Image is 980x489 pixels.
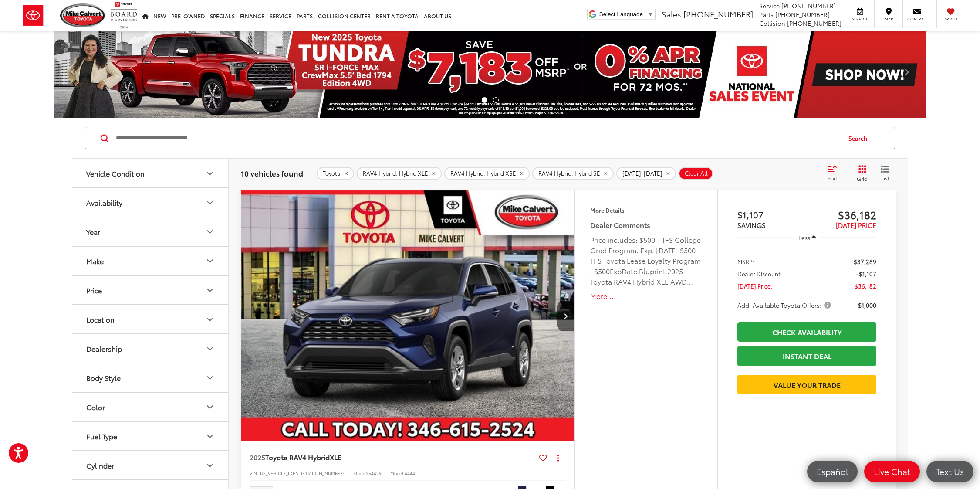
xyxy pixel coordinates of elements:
[932,466,968,477] span: Text Us
[599,11,643,17] span: Select Language
[205,373,215,383] div: Body Style
[683,8,753,20] span: [PHONE_NUMBER]
[850,16,870,22] span: Service
[557,301,574,331] button: Next image
[807,208,877,221] span: $36,182
[798,234,810,241] span: Less
[737,257,754,266] span: MSRP:
[353,470,366,476] span: Stock:
[926,461,973,482] a: Text Us
[907,16,927,22] span: Contact
[86,198,122,207] div: Availability
[737,301,833,309] span: Add. Available Toyota Offers:
[205,402,215,412] div: Color
[72,451,229,479] button: CylinderCylinder
[855,282,876,290] span: $36,182
[86,257,104,265] div: Make
[557,454,559,461] span: dropdown dots
[205,460,215,471] div: Cylinder
[72,217,229,246] button: YearYear
[205,343,215,354] div: Dealership
[86,461,114,469] div: Cylinder
[72,363,229,392] button: Body StyleBody Style
[450,170,516,177] span: RAV4 Hybrid: Hybrid XSE
[759,19,785,27] span: Collision
[737,322,876,342] a: Check Availability
[205,256,215,266] div: Make
[241,168,303,178] span: 10 vehicles found
[759,10,774,19] span: Parts
[240,190,575,442] img: 2025 Toyota RAV4 Hybrid XLE AWD
[363,170,428,177] span: RAV4 Hybrid: Hybrid XLE
[840,127,880,149] button: Search
[794,230,820,245] button: Less
[366,470,382,476] span: 254429
[787,19,841,27] span: [PHONE_NUMBER]
[250,452,536,462] a: 2025Toyota RAV4 HybridXLE
[86,432,117,440] div: Fuel Type
[205,431,215,441] div: Fuel Type
[205,168,215,179] div: Vehicle Condition
[881,174,889,182] span: List
[599,11,653,17] a: Select Language​
[775,10,830,19] span: [PHONE_NUMBER]
[444,167,530,180] button: remove RAV4%20Hybrid: Hybrid%20XSE
[72,276,229,304] button: PricePrice
[317,167,354,180] button: remove Toyota
[759,1,780,10] span: Service
[590,220,702,230] h5: Dealer Comments
[72,334,229,363] button: DealershipDealership
[405,470,415,476] span: 4444
[538,170,600,177] span: RAV4 Hybrid: Hybrid SE
[685,170,708,177] span: Clear All
[330,452,341,462] span: XLE
[879,16,898,22] span: Map
[60,3,106,27] img: Mike Calvert Toyota
[648,11,653,17] span: ▼
[679,167,713,180] button: Clear All
[551,450,566,465] button: Actions
[874,165,896,182] button: List View
[72,188,229,217] button: AvailabilityAvailability
[807,461,858,482] a: Español
[857,175,868,182] span: Grid
[737,269,781,278] span: Dealer Discount
[781,1,836,10] span: [PHONE_NUMBER]
[941,16,960,22] span: Saved
[622,170,662,177] span: [DATE]-[DATE]
[240,190,575,441] div: 2025 Toyota RAV4 Hybrid Hybrid XLE 0
[205,314,215,325] div: Location
[737,208,807,221] span: $1,107
[836,220,876,230] span: [DATE] PRICE
[812,466,852,477] span: Español
[847,165,874,182] button: Grid View
[205,285,215,295] div: Price
[737,282,772,290] span: [DATE] Price:
[86,286,102,294] div: Price
[869,466,915,477] span: Live Chat
[115,128,840,149] form: Search by Make, Model, or Keyword
[737,375,876,394] a: Value Your Trade
[54,31,926,118] img: New 2025 Toyota Tundra
[250,452,265,462] span: 2025
[828,174,837,182] span: Sort
[86,403,105,411] div: Color
[86,228,100,236] div: Year
[737,220,766,230] span: SAVINGS
[737,301,834,309] button: Add. Available Toyota Offers:
[616,167,676,180] button: remove 2025-2025
[590,291,702,301] button: More...
[856,269,876,278] span: -$1,107
[590,207,702,213] h4: More Details
[858,301,876,309] span: $1,000
[323,170,341,177] span: Toyota
[72,393,229,421] button: ColorColor
[86,315,115,323] div: Location
[390,470,405,476] span: Model:
[357,167,442,180] button: remove RAV4%20Hybrid: Hybrid%20XLE
[532,167,614,180] button: remove RAV4%20Hybrid: Hybrid%20SE
[662,8,681,20] span: Sales
[737,346,876,366] a: Instant Deal
[265,452,330,462] span: Toyota RAV4 Hybrid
